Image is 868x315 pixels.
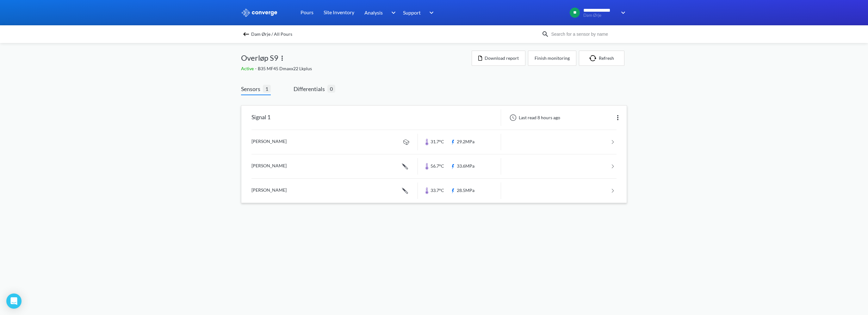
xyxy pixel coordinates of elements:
span: Dam Ørje / All Pours [251,30,292,39]
img: more.svg [278,54,286,62]
button: Refresh [579,51,624,66]
span: Support [403,9,421,16]
div: B35 MF45 Dmaxx22 Lkplus [241,65,472,72]
img: downArrow.svg [617,9,627,16]
span: 0 [327,85,335,93]
span: Analysis [364,9,383,16]
div: Signal 1 [251,109,270,126]
span: Overløp S9 [241,52,278,64]
span: Active [241,66,255,71]
span: - [255,66,258,71]
img: downArrow.svg [425,9,435,16]
img: icon-file.svg [478,56,482,61]
img: backspace.svg [242,30,250,38]
button: Finish monitoring [528,51,576,66]
span: 1 [263,85,271,93]
input: Search for a sensor by name [549,31,626,38]
span: Dam Ørje [583,13,617,18]
span: Sensors [241,84,263,93]
div: Last read 8 hours ago [506,114,562,121]
button: Download report [472,51,525,66]
img: logo_ewhite.svg [241,9,278,17]
div: Open Intercom Messenger [6,293,22,309]
span: Differentials [294,84,327,93]
img: icon-search.svg [542,30,549,38]
img: icon-refresh.svg [589,55,599,61]
img: more.svg [614,114,622,121]
img: downArrow.svg [387,9,397,16]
